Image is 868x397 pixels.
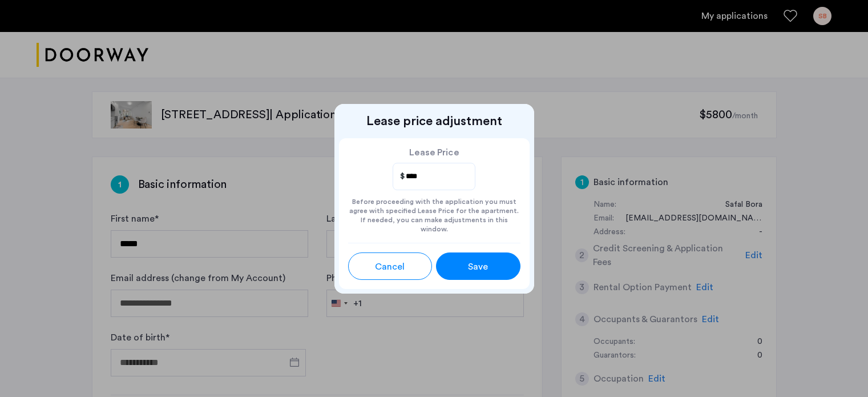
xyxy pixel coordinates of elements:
[436,252,520,280] button: button
[375,260,405,274] span: Cancel
[468,260,488,274] span: Save
[348,252,433,280] button: button
[393,147,475,158] label: Lease Price
[339,113,530,129] h2: Lease price adjustment
[348,190,520,234] div: Before proceeding with the application you must agree with specified Lease Price for the apartmen...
